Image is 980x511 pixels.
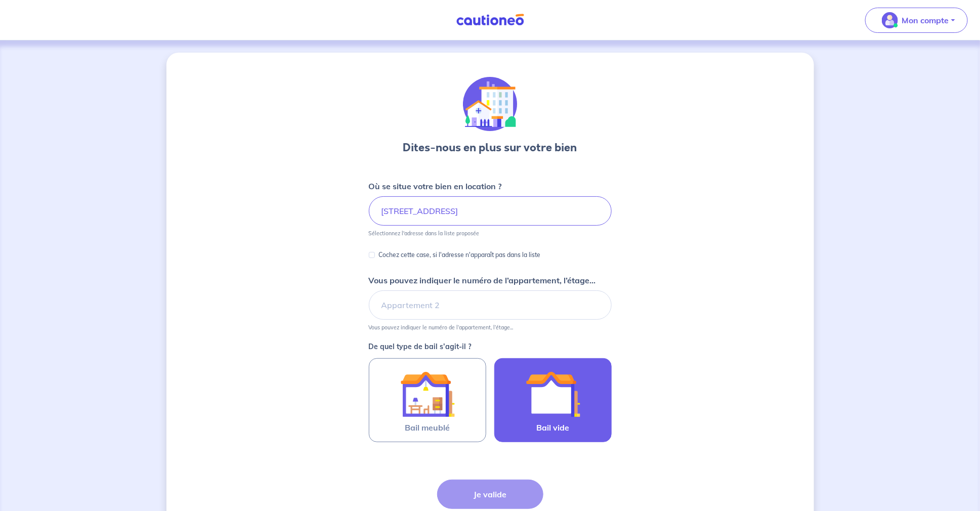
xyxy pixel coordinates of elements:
[369,324,514,331] p: Vous pouvez indiquer le numéro de l’appartement, l’étage...
[405,421,450,434] span: Bail meublé
[369,180,502,192] p: Où se situe votre bien en location ?
[369,290,612,320] input: Appartement 2
[452,14,528,26] img: Cautioneo
[463,77,518,132] img: illu_houses.svg
[526,367,580,421] img: illu_empty_lease.svg
[369,196,612,226] input: 2 rue de paris, 59000 lille
[379,249,541,261] p: Cochez cette case, si l'adresse n'apparaît pas dans la liste
[882,12,898,28] img: illu_account_valid_menu.svg
[369,230,480,237] p: Sélectionnez l'adresse dans la liste proposée
[403,140,577,156] h3: Dites-nous en plus sur votre bien
[369,274,596,286] p: Vous pouvez indiquer le numéro de l’appartement, l’étage...
[400,367,455,421] img: illu_furnished_lease.svg
[865,8,968,33] button: illu_account_valid_menu.svgMon compte
[536,421,569,434] span: Bail vide
[902,14,949,26] p: Mon compte
[369,343,612,350] p: De quel type de bail s’agit-il ?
